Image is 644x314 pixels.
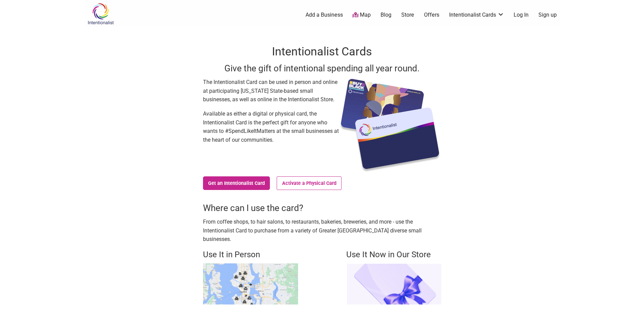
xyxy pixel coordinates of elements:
[203,249,298,261] h4: Use It in Person
[203,109,339,144] p: Available as either a digital or physical card, the Intentionalist Card is the perfect gift for a...
[449,11,504,19] a: Intentionalist Cards
[424,11,439,19] a: Offers
[203,78,339,104] p: The Intentionalist Card can be used in person and online at participating [US_STATE] State-based ...
[203,263,298,304] img: Buy Black map
[203,202,441,214] h3: Where can I use the card?
[339,78,441,173] img: Intentionalist Card
[538,11,557,19] a: Sign up
[85,3,117,25] img: Intentionalist
[203,176,270,190] a: Get an Intentionalist Card
[277,176,342,190] a: Activate a Physical Card
[346,263,441,304] img: Intentionalist Store
[203,62,441,74] h3: Give the gift of intentional spending all year round.
[352,11,371,19] a: Map
[203,43,441,60] h1: Intentionalist Cards
[203,217,441,244] p: From coffee shops, to hair salons, to restaurants, bakeries, breweries, and more - use the Intent...
[346,249,441,261] h4: Use It Now in Our Store
[401,11,414,19] a: Store
[306,11,343,19] a: Add a Business
[514,11,529,19] a: Log In
[381,11,391,19] a: Blog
